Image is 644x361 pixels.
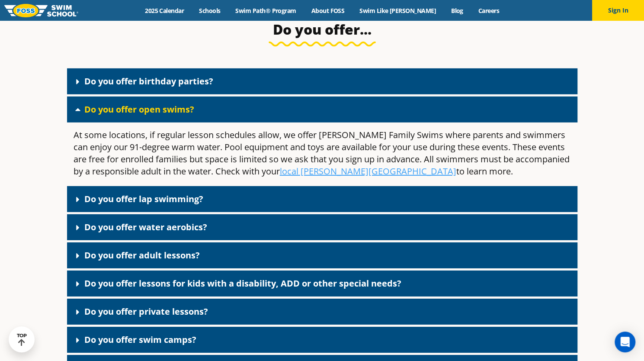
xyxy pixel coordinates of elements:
[280,165,456,177] a: local [PERSON_NAME][GEOGRAPHIC_DATA]
[118,21,526,38] h3: Do you offer...
[84,75,213,87] a: Do you offer birthday parties?
[67,327,577,353] div: Do you offer swim camps?
[17,333,27,346] div: TOP
[84,249,200,261] a: Do you offer adult lessons?
[84,221,207,233] a: Do you offer water aerobics?
[67,242,577,268] div: Do you offer adult lessons?
[228,6,304,15] a: Swim Path® Program
[192,6,228,15] a: Schools
[74,129,570,177] span: At some locations, if regular lesson schedules allow, we offer [PERSON_NAME] Family Swims where p...
[67,97,577,122] div: Do you offer open swims?
[67,122,577,184] div: Do you offer open swims?
[138,6,192,15] a: 2025 Calendar
[67,68,577,94] div: Do you offer birthday parties?
[304,6,352,15] a: About FOSS
[67,299,577,325] div: Do you offer private lessons?
[471,6,506,15] a: Careers
[84,334,196,345] a: Do you offer swim camps?
[84,277,401,289] a: Do you offer lessons for kids with a disability, ADD or other special needs?
[352,6,444,15] a: Swim Like [PERSON_NAME]
[84,193,203,205] a: Do you offer lap swimming?
[443,6,471,15] a: Blog
[67,186,577,212] div: Do you offer lap swimming?
[84,103,194,115] a: Do you offer open swims?
[67,214,577,240] div: Do you offer water aerobics?
[4,4,78,17] img: FOSS Swim School Logo
[67,271,577,297] div: Do you offer lessons for kids with a disability, ADD or other special needs?
[615,332,635,352] div: Open Intercom Messenger
[84,306,208,317] a: Do you offer private lessons?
